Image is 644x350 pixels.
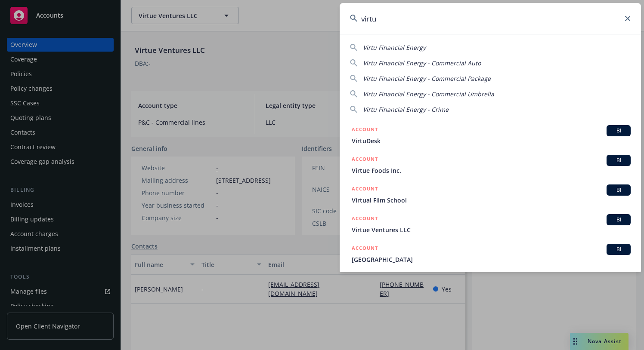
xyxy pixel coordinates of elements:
[340,120,641,150] a: ACCOUNTBIVirtuDesk
[340,180,641,209] a: ACCOUNTBIVirtual Film School
[610,216,627,224] span: BI
[352,184,378,195] h5: ACCOUNT
[363,59,481,67] span: Virtu Financial Energy - Commercial Auto
[363,43,426,52] span: Virtu Financial Energy
[352,214,378,224] h5: ACCOUNT
[610,127,627,135] span: BI
[352,244,378,254] h5: ACCOUNT
[340,239,641,269] a: ACCOUNTBI[GEOGRAPHIC_DATA]
[352,255,631,264] span: [GEOGRAPHIC_DATA]
[610,157,627,164] span: BI
[352,196,631,205] span: Virtual Film School
[610,246,627,253] span: BI
[352,166,631,175] span: Virtue Foods Inc.
[352,125,378,135] h5: ACCOUNT
[363,105,449,114] span: Virtu Financial Energy - Crime
[363,90,494,98] span: Virtu Financial Energy - Commercial Umbrella
[340,209,641,239] a: ACCOUNTBIVirtue Ventures LLC
[340,3,641,34] input: Search...
[352,136,631,145] span: VirtuDesk
[352,155,378,165] h5: ACCOUNT
[340,150,641,180] a: ACCOUNTBIVirtue Foods Inc.
[610,186,627,194] span: BI
[352,225,631,234] span: Virtue Ventures LLC
[363,74,491,83] span: Virtu Financial Energy - Commercial Package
